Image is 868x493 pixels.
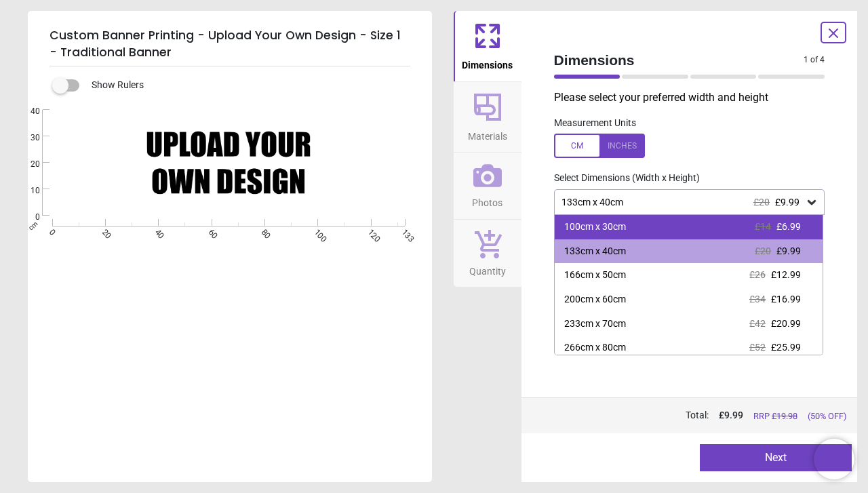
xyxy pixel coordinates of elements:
span: £34 [749,294,766,304]
span: £6.99 [776,221,801,232]
span: 30 [14,132,40,144]
span: £16.99 [771,294,801,304]
span: £14 [755,221,771,232]
span: £ [719,409,743,422]
span: 9.99 [724,410,743,420]
div: 133cm x 40cm [564,245,626,258]
span: 100 [311,227,320,236]
div: 100cm x 30cm [564,220,626,234]
span: £20 [755,245,771,256]
div: 133cm x 40cm [560,197,806,208]
div: 200cm x 60cm [564,293,626,307]
span: £26 [749,269,766,280]
span: cm [26,220,39,232]
h5: Custom Banner Printing - Upload Your Own Design - Size 1 - Traditional Banner [50,22,410,66]
span: Quantity [469,258,506,279]
span: 60 [205,227,214,236]
span: 0 [46,227,55,236]
span: 1 of 4 [804,54,825,66]
span: £9.99 [776,245,801,256]
span: 80 [258,227,267,236]
span: 40 [14,106,40,117]
span: £ 19.98 [772,411,797,421]
span: (50% OFF) [808,410,846,422]
span: Dimensions [554,50,804,70]
div: 266cm x 80cm [564,341,626,355]
span: £20.99 [771,318,801,329]
button: Materials [454,82,521,153]
div: Show Rulers [60,77,432,94]
span: 0 [14,212,40,223]
label: Select Dimensions (Width x Height) [543,172,700,185]
span: 120 [365,227,374,236]
button: Photos [454,153,521,219]
span: Dimensions [462,52,513,73]
span: Materials [468,123,507,144]
iframe: Brevo live chat [814,439,854,479]
span: 10 [14,185,40,197]
span: £25.99 [771,342,801,353]
div: 233cm x 70cm [564,317,626,331]
button: Dimensions [454,11,521,81]
span: £52 [749,342,766,353]
label: Measurement Units [554,117,636,130]
span: £42 [749,318,766,329]
div: Total: [553,409,847,422]
span: 20 [99,227,108,236]
span: RRP [753,410,797,422]
p: Please select your preferred width and height [554,90,836,105]
span: 20 [14,159,40,170]
span: £12.99 [771,269,801,280]
span: 133 [399,227,408,236]
span: £9.99 [775,197,800,208]
button: Next [700,444,852,471]
span: £20 [753,197,770,208]
span: Photos [472,190,502,210]
span: 40 [152,227,161,236]
div: 166cm x 50cm [564,269,626,282]
button: Quantity [454,220,521,288]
